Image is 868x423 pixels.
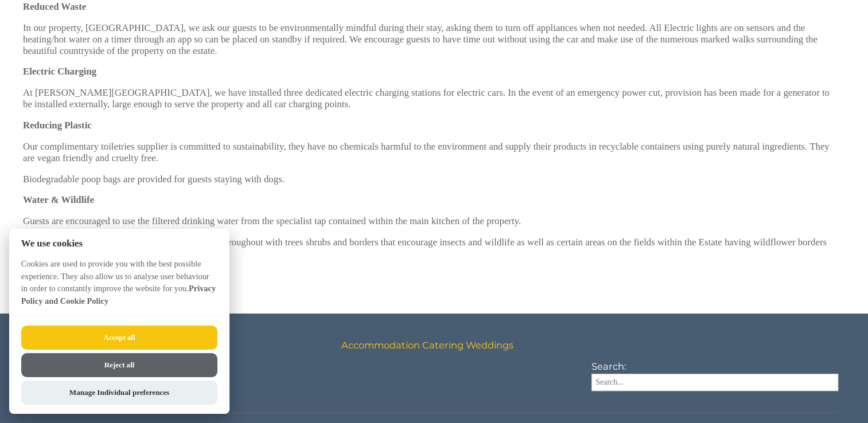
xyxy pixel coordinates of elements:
[21,326,217,350] button: Accept all
[23,216,831,227] p: Guests are encouraged to use the filtered drinking water from the specialist tap contained within...
[422,339,464,351] a: Catering
[591,374,838,391] input: Search...
[23,1,86,12] b: Reduced Waste
[23,194,94,205] b: Water & Wildlife
[23,120,92,131] b: Reducing Plastic
[341,339,420,351] a: Accommodation
[9,258,229,316] p: Cookies are used to provide you with the best possible experience. They also allow us to analyse ...
[23,66,96,77] b: Electric Charging
[21,353,217,377] button: Reject all
[591,361,838,372] h3: Search:
[9,238,229,249] h2: We use cookies
[23,237,831,260] p: Many areas of the surrounding gardens are planted throughout with trees shrubs and borders that e...
[23,87,831,110] p: At [PERSON_NAME][GEOGRAPHIC_DATA], we have installed three dedicated electric charging stations f...
[16,365,575,377] h3: Connect with us:
[23,22,831,57] p: In our property, [GEOGRAPHIC_DATA], we ask our guests to be environmentally mindful during their ...
[466,339,513,351] a: Weddings
[21,284,216,305] a: Privacy Policy and Cookie Policy
[23,141,831,164] p: Our complimentary toiletries supplier is committed to sustainability, they have no chemicals harm...
[21,381,217,405] button: Manage Individual preferences
[23,174,831,185] p: Biodegradable poop bags are provided for guests staying with dogs.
